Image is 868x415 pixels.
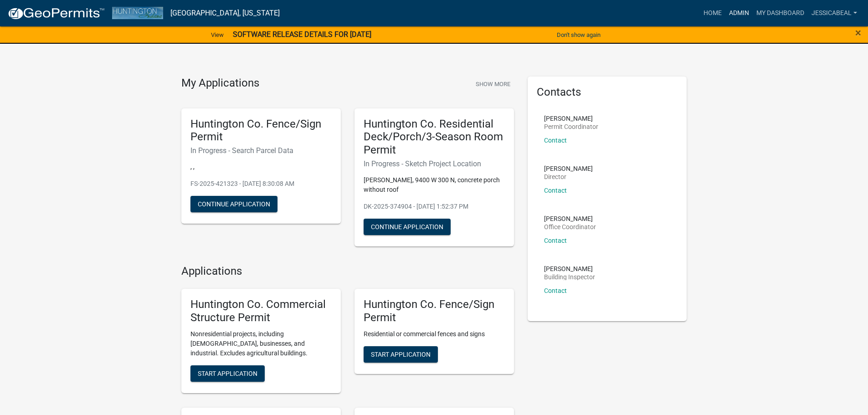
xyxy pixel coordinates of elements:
button: Close [855,27,861,38]
p: Director [544,174,593,180]
span: Start Application [371,351,431,358]
h4: My Applications [181,77,259,90]
p: [PERSON_NAME] [544,115,598,122]
a: [GEOGRAPHIC_DATA], [US_STATE] [170,5,280,21]
button: Continue Application [190,196,277,212]
a: Contact [544,137,567,144]
h4: Applications [181,265,514,278]
a: View [207,27,227,42]
p: , , [190,162,332,172]
h6: In Progress - Search Parcel Data [190,146,332,155]
p: Permit Coordinator [544,123,598,130]
p: [PERSON_NAME] [544,215,596,222]
h5: Huntington Co. Fence/Sign Permit [190,118,332,144]
a: Admin [725,5,753,22]
button: Don't show again [553,27,604,42]
p: [PERSON_NAME], 9400 W 300 N, concrete porch without roof [364,175,505,195]
span: Start Application [198,370,257,377]
button: Start Application [190,365,265,382]
a: Home [700,5,725,22]
a: Contact [544,187,567,194]
button: Show More [472,77,514,92]
p: Office Coordinator [544,224,596,230]
h5: Huntington Co. Fence/Sign Permit [364,298,505,324]
p: [PERSON_NAME] [544,165,593,172]
p: [PERSON_NAME] [544,266,595,272]
p: Residential or commercial fences and signs [364,329,505,339]
h6: In Progress - Sketch Project Location [364,159,505,168]
h5: Huntington Co. Commercial Structure Permit [190,298,332,324]
p: FS-2025-421323 - [DATE] 8:30:08 AM [190,179,332,189]
img: Huntington County, Indiana [112,7,163,19]
a: Contact [544,237,567,244]
button: Start Application [364,346,438,363]
p: Building Inspector [544,274,595,280]
strong: SOFTWARE RELEASE DETAILS FOR [DATE] [233,30,371,39]
span: × [855,26,861,39]
h5: Huntington Co. Residential Deck/Porch/3-Season Room Permit [364,118,505,157]
a: Contact [544,287,567,294]
button: Continue Application [364,219,451,235]
p: DK-2025-374904 - [DATE] 1:52:37 PM [364,202,505,211]
a: JessicaBeal [808,5,861,22]
h5: Contacts [537,86,678,99]
p: Nonresidential projects, including [DEMOGRAPHIC_DATA], businesses, and industrial. Excludes agric... [190,329,332,358]
a: My Dashboard [753,5,808,22]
